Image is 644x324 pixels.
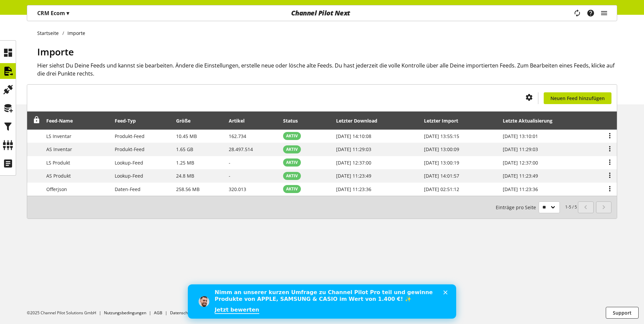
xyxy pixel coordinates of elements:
[229,186,246,192] span: 320.013
[37,9,69,17] p: CRM Ecom
[115,173,143,179] span: Lookup-Feed
[176,159,194,166] span: 1.25 MB
[550,95,605,102] span: Neuen Feed hinzufügen
[176,133,197,139] span: 10.45 MB
[115,133,145,139] span: Produkt-Feed
[115,146,145,152] span: Produkt-Feed
[503,173,538,179] span: [DATE] 11:23:49
[286,186,298,192] span: AKTIV
[104,310,146,316] a: Nutzungsbedingungen
[503,117,559,124] div: Letzte Aktualisierung
[46,117,79,124] div: Feed-Name
[336,159,371,166] span: [DATE] 12:37:00
[170,310,194,316] a: Datenschutz
[286,133,298,139] span: AKTIV
[336,146,371,152] span: [DATE] 11:29:03
[503,159,538,166] span: [DATE] 12:37:00
[188,284,456,319] iframe: Intercom live chat Banner
[66,9,69,17] span: ▾
[286,159,298,166] span: AKTIV
[424,133,459,139] span: [DATE] 13:55:15
[496,204,539,211] span: Einträge pro Seite
[424,186,459,192] span: [DATE] 02:51:12
[336,117,384,124] div: Letzter Download
[229,173,230,179] span: -
[424,117,465,124] div: Letzter Import
[286,173,298,179] span: AKTIV
[286,146,298,152] span: AKTIV
[176,117,197,124] div: Größe
[606,307,639,319] button: Support
[229,133,246,139] span: 162.734
[176,186,200,192] span: 258.56 MB
[503,133,538,139] span: [DATE] 13:10:01
[176,173,194,179] span: 24.8 MB
[37,30,62,37] a: Startseite
[503,186,538,192] span: [DATE] 11:23:36
[613,309,632,316] span: Support
[424,173,459,179] span: [DATE] 14:01:57
[424,159,459,166] span: [DATE] 13:00:19
[37,61,617,78] h2: Hier siehst Du Deine Feeds und kannst sie bearbeiten. Ändere die Einstellungen, erstelle neue ode...
[229,117,251,124] div: Artikel
[229,159,230,166] span: -
[336,186,371,192] span: [DATE] 11:23:36
[229,146,253,152] span: 28.497.514
[336,173,371,179] span: [DATE] 11:23:49
[31,117,40,125] div: Entsperren, um Zeilen neu anzuordnen
[424,146,459,152] span: [DATE] 13:00:09
[154,310,162,316] a: AGB
[46,133,71,139] span: LS Inventar
[37,45,74,58] span: Importe
[46,186,67,192] span: Offerjson
[46,173,71,179] span: AS Produkt
[336,133,371,139] span: [DATE] 14:10:08
[176,146,193,152] span: 1.65 GB
[283,117,305,124] div: Status
[115,117,143,124] div: Feed-Typ
[46,159,70,166] span: LS Produkt
[27,5,617,21] nav: main navigation
[115,186,141,192] span: Daten-Feed
[503,146,538,152] span: [DATE] 11:29:03
[544,92,611,104] a: Neuen Feed hinzufügen
[27,310,104,316] li: ©2025 Channel Pilot Solutions GmbH
[46,146,72,152] span: AS Inventar
[33,117,40,124] span: Entsperren, um Zeilen neu anzuordnen
[496,201,577,213] small: 1-5 / 5
[115,159,143,166] span: Lookup-Feed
